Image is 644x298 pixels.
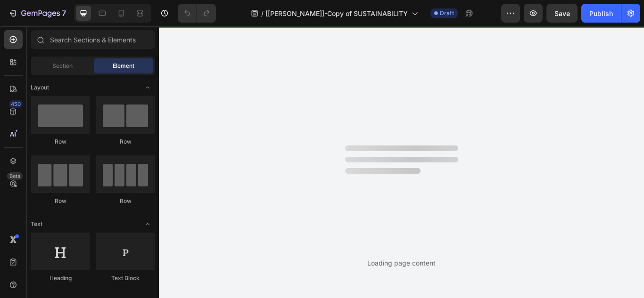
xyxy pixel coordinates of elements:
[554,9,570,17] span: Save
[178,4,216,23] div: Undo/Redo
[96,137,155,146] div: Row
[581,4,621,23] button: Publish
[440,9,454,17] span: Draft
[546,4,578,23] button: Save
[367,258,436,268] div: Loading page content
[7,172,23,180] div: Beta
[96,274,155,282] div: Text Block
[31,220,42,228] span: Text
[31,274,90,282] div: Heading
[52,62,73,70] span: Section
[31,197,90,205] div: Row
[265,8,408,18] span: [[PERSON_NAME]]-Copy of SUSTAINABILITY
[589,8,613,18] div: Publish
[9,100,23,108] div: 450
[31,30,155,49] input: Search Sections & Elements
[261,8,264,18] span: /
[4,4,70,23] button: 7
[140,217,155,232] span: Toggle open
[31,137,90,146] div: Row
[62,8,66,19] p: 7
[31,83,49,92] span: Layout
[140,80,155,95] span: Toggle open
[113,62,134,70] span: Element
[96,197,155,205] div: Row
